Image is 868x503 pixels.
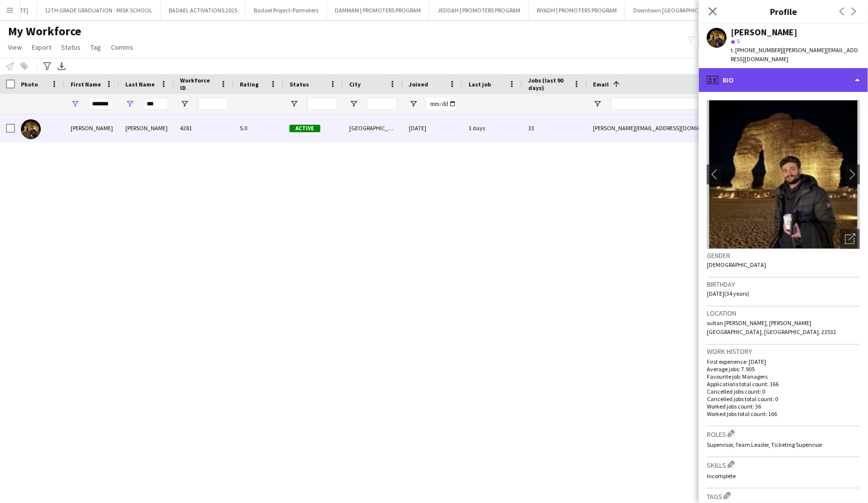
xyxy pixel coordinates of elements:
[41,60,53,72] app-action-btn: Advanced filters
[707,290,749,297] span: [DATE] (34 years)
[707,428,860,439] h3: Roles
[125,99,134,108] button: Open Filter Menu
[707,395,860,403] p: Cancelled jobs total count: 0
[349,99,358,108] button: Open Filter Menu
[289,99,298,108] button: Open Filter Menu
[327,0,429,20] button: DAMMAM | PROMOTERS PROGRAM
[240,81,259,88] span: Rating
[707,410,860,418] p: Worked jobs total count: 166
[427,98,457,110] input: Joined Filter Input
[699,5,868,18] h3: Profile
[731,28,797,37] div: [PERSON_NAME]
[429,0,529,20] button: JEDDAH | PROMOTERS PROGRAM
[125,81,155,88] span: Last Name
[707,365,860,373] p: Average jobs: 7.905
[707,373,860,380] p: Favourite job: Managers
[21,119,41,139] img: Ibrahim Masoud
[57,41,85,54] a: Status
[349,81,361,88] span: City
[8,43,22,52] span: View
[528,77,569,91] span: Jobs (last 90 days)
[707,441,822,448] span: Supervisor, Team Leader, Ticketing Supervisor
[707,403,860,410] p: Worked jobs count: 36
[289,81,309,88] span: Status
[234,114,284,142] div: 5.0
[731,46,858,63] span: | [PERSON_NAME][EMAIL_ADDRESS][DOMAIN_NAME]
[699,68,868,92] div: Bio
[707,261,766,268] span: [DEMOGRAPHIC_DATA]
[32,43,51,52] span: Export
[707,251,860,260] h3: Gender
[161,0,246,20] button: BADAEL ACTIVATIONS 2025
[8,24,81,39] span: My Workforce
[61,43,81,52] span: Status
[593,81,609,88] span: Email
[707,491,860,501] h3: Tags
[522,114,587,142] div: 33
[343,114,403,142] div: [GEOGRAPHIC_DATA]
[587,114,786,142] div: [PERSON_NAME][EMAIL_ADDRESS][DOMAIN_NAME]
[87,41,105,54] a: Tag
[707,309,860,318] h3: Location
[71,99,80,108] button: Open Filter Menu
[403,114,463,142] div: [DATE]
[469,81,491,88] span: Last job
[625,0,741,20] button: Downtown [GEOGRAPHIC_DATA] | 2025
[707,358,860,365] p: First experience: [DATE]
[463,114,522,142] div: 3 days
[707,319,836,335] span: sultan [PERSON_NAME], [PERSON_NAME][GEOGRAPHIC_DATA], [GEOGRAPHIC_DATA], 23532
[21,81,38,88] span: Photo
[707,380,860,388] p: Applications total count: 166
[89,98,113,110] input: First Name Filter Input
[731,46,782,54] span: t. [PHONE_NUMBER]
[529,0,625,20] button: RIYADH | PROMOTERS PROGRAM
[180,99,189,108] button: Open Filter Menu
[409,81,428,88] span: Joined
[367,98,397,110] input: City Filter Input
[198,98,228,110] input: Workforce ID Filter Input
[707,100,860,249] img: Crew avatar or photo
[107,41,137,54] a: Comms
[71,81,101,88] span: First Name
[4,41,26,54] a: View
[28,41,55,54] a: Export
[119,114,174,142] div: [PERSON_NAME]
[56,60,68,72] app-action-btn: Export XLSX
[180,77,216,91] span: Workforce ID
[593,99,602,108] button: Open Filter Menu
[707,347,860,356] h3: Work history
[143,98,168,110] input: Last Name Filter Input
[707,388,860,395] p: Cancelled jobs count: 0
[37,0,161,20] button: 12TH GRADE GRADUATION - MISK SCHOOL
[707,459,860,470] h3: Skills
[707,280,860,289] h3: Birthday
[65,114,119,142] div: [PERSON_NAME]
[246,0,327,20] button: Badael Project-Pormoters
[111,43,133,52] span: Comms
[840,229,860,249] div: Open photos pop-in
[737,37,740,45] span: 5
[611,98,780,110] input: Email Filter Input
[289,125,320,132] span: Active
[707,472,860,480] p: Incomplete
[409,99,418,108] button: Open Filter Menu
[91,43,101,52] span: Tag
[174,114,234,142] div: 4281
[307,98,337,110] input: Status Filter Input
